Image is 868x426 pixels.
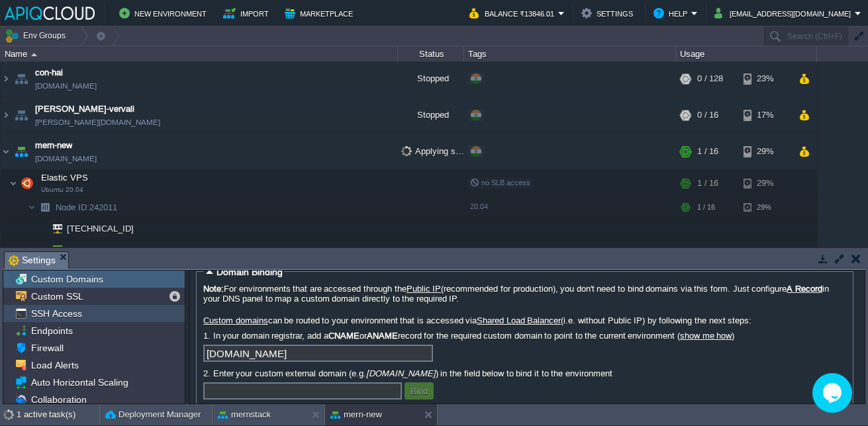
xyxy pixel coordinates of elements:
[285,5,357,21] button: Marketplace
[218,408,271,421] button: mernstack
[36,218,44,239] img: AMDAwAAAACH5BAEAAAAALAAAAAABAAEAAAICRAEAOw==
[203,284,846,304] label: For environments that are accessed through the (recommended for production), you don't need to bi...
[28,376,130,388] a: Auto Horizontal Scaling
[28,273,105,285] a: Custom Domains
[44,218,62,239] img: AMDAwAAAACH5BAEAAAAALAAAAAABAAEAAAICRAEAOw==
[697,170,718,196] div: 1 / 16
[367,331,398,341] b: ANAME
[28,325,75,337] a: Endpoints
[44,239,62,260] img: AMDAwAAAACH5BAEAAAAALAAAAAABAAEAAAICRAEAOw==
[35,139,72,152] a: mern-new
[105,408,201,421] button: Deployment Manager
[744,197,787,218] div: 29%
[28,394,89,405] a: Collaboration
[28,308,84,319] a: SSH Access
[1,97,11,133] img: AMDAwAAAACH5BAEAAAAALAAAAAABAAEAAAICRAEAOw==
[697,61,723,97] div: 0 / 128
[18,170,36,196] img: AMDAwAAAACH5BAEAAAAALAAAAAABAAEAAAICRAEAOw==
[28,342,66,354] a: Firewall
[66,245,136,255] a: [TECHNICAL_ID]
[12,134,30,169] img: AMDAwAAAACH5BAEAAAAALAAAAAABAAEAAAICRAEAOw==
[119,5,211,21] button: New Environment
[744,97,787,133] div: 17%
[66,224,136,234] a: [TECHNICAL_ID]
[35,103,134,116] a: [PERSON_NAME]-vervali
[9,170,17,196] img: AMDAwAAAACH5BAEAAAAALAAAAAABAAEAAAICRAEAOw==
[9,252,56,269] span: Settings
[581,5,637,21] button: Settings
[465,46,675,62] div: Tags
[40,172,90,183] span: Elastic VPS
[217,267,283,277] span: Domain Binding
[407,385,432,397] button: Bind
[203,284,224,294] b: Note:
[5,26,70,45] button: Env Groups
[56,202,89,212] span: Node ID:
[714,5,855,21] button: [EMAIL_ADDRESS][DOMAIN_NAME]
[203,316,846,325] label: can be routed to your environment that is accessed via (i.e. without Public IP) by following the ...
[398,97,464,133] div: Stopped
[12,97,30,133] img: AMDAwAAAACH5BAEAAAAALAAAAAABAAEAAAICRAEAOw==
[401,146,489,156] span: Applying settings...
[203,368,846,378] label: 2. Enter your custom external domain (e.g. ) in the field below to bind it to the environment
[398,61,464,97] div: Stopped
[787,284,822,294] a: A Record
[399,46,463,62] div: Status
[28,197,36,218] img: AMDAwAAAACH5BAEAAAAALAAAAAABAAEAAAICRAEAOw==
[677,46,816,62] div: Usage
[28,359,81,371] a: Load Alerts
[744,61,787,97] div: 23%
[36,197,54,218] img: AMDAwAAAACH5BAEAAAAALAAAAAABAAEAAAICRAEAOw==
[203,331,846,341] label: 1. In your domain registrar, add a or record for the required custom domain to point to the curre...
[12,61,30,97] img: AMDAwAAAACH5BAEAAAAALAAAAAABAAEAAAICRAEAOw==
[5,7,95,20] img: APIQCloud
[697,197,715,218] div: 1 / 16
[653,5,691,21] button: Help
[407,284,442,294] a: Public IP
[1,61,11,97] img: AMDAwAAAACH5BAEAAAAALAAAAAABAAEAAAICRAEAOw==
[469,5,558,21] button: Balance ₹13846.01
[1,46,397,62] div: Name
[223,5,273,21] button: Import
[470,202,488,210] span: 20.04
[17,404,99,425] div: 1 active task(s)
[35,66,63,79] a: con-hai
[697,134,718,169] div: 1 / 16
[28,290,85,302] a: Custom SSL
[744,170,787,196] div: 29%
[31,53,37,56] img: AMDAwAAAACH5BAEAAAAALAAAAAABAAEAAAICRAEAOw==
[697,97,718,133] div: 0 / 16
[203,316,268,325] a: Custom domains
[40,173,90,183] a: Elastic VPSUbuntu 20.04
[54,202,119,213] span: 242011
[744,134,787,169] div: 29%
[35,152,97,165] a: [DOMAIN_NAME]
[35,116,160,129] a: [PERSON_NAME][DOMAIN_NAME]
[41,186,83,194] span: Ubuntu 20.04
[477,316,561,325] a: Shared Load Balancer
[366,368,436,378] i: [DOMAIN_NAME]
[54,202,119,213] a: Node ID:242011
[36,239,44,260] img: AMDAwAAAACH5BAEAAAAALAAAAAABAAEAAAICRAEAOw==
[680,331,732,341] a: show me how
[66,218,136,239] span: [TECHNICAL_ID]
[470,179,530,187] span: no SLB access
[1,134,11,169] img: AMDAwAAAACH5BAEAAAAALAAAAAABAAEAAAICRAEAOw==
[66,239,136,260] span: [TECHNICAL_ID]
[330,408,382,421] button: mern-new
[328,331,360,341] b: CNAME
[35,79,97,93] a: [DOMAIN_NAME]
[812,373,855,413] iframe: chat widget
